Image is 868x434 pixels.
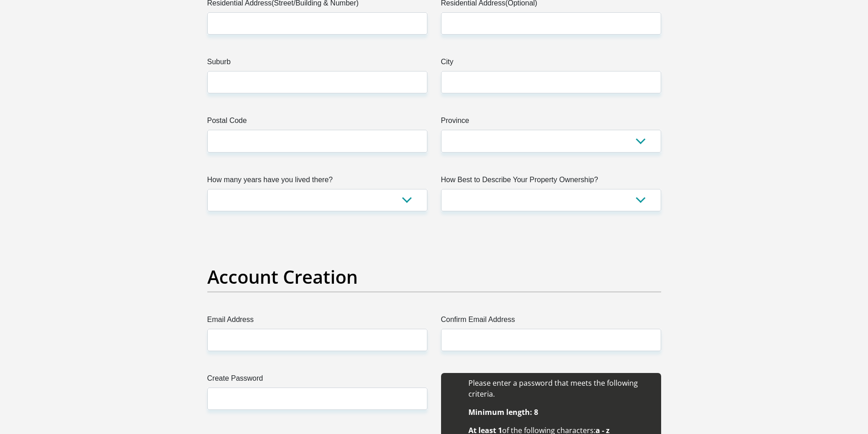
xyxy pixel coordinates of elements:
[441,130,661,152] select: Please Select a Province
[207,174,427,189] label: How many years have you lived there?
[207,388,427,410] input: Create Password
[441,174,661,189] label: How Best to Describe Your Property Ownership?
[207,189,427,211] select: Please select a value
[207,71,427,93] input: Suburb
[468,407,538,417] b: Minimum length: 8
[441,12,661,35] input: Address line 2 (Optional)
[207,329,427,351] input: Email Address
[207,314,427,329] label: Email Address
[207,12,427,35] input: Valid residential address
[207,266,661,288] h2: Account Creation
[207,373,427,388] label: Create Password
[468,378,652,399] li: Please enter a password that meets the following criteria.
[441,314,661,329] label: Confirm Email Address
[441,71,661,93] input: City
[207,56,427,71] label: Suburb
[207,130,427,152] input: Postal Code
[441,329,661,351] input: Confirm Email Address
[441,189,661,211] select: Please select a value
[207,115,427,130] label: Postal Code
[441,115,661,130] label: Province
[441,56,661,71] label: City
